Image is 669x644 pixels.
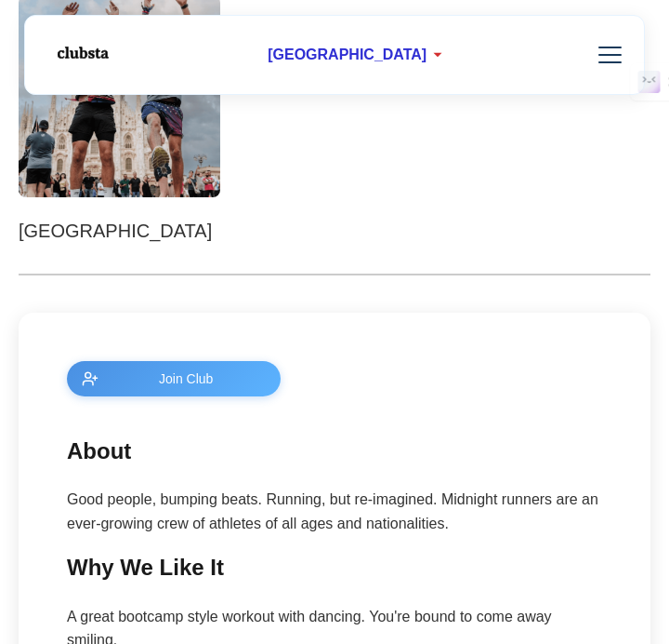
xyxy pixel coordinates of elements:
span: [GEOGRAPHIC_DATA] [268,47,426,63]
p: Good people, bumping beats. Running, but re-imagined. Midnight runners are an ever-growing crew o... [67,488,602,535]
span: Join Club [106,371,266,386]
img: Logo [40,34,123,72]
h2: Why We Like It [67,550,602,585]
button: Join Club [67,361,281,396]
a: Join Club [67,361,602,396]
h2: About [67,434,602,469]
p: [GEOGRAPHIC_DATA] [19,216,650,246]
